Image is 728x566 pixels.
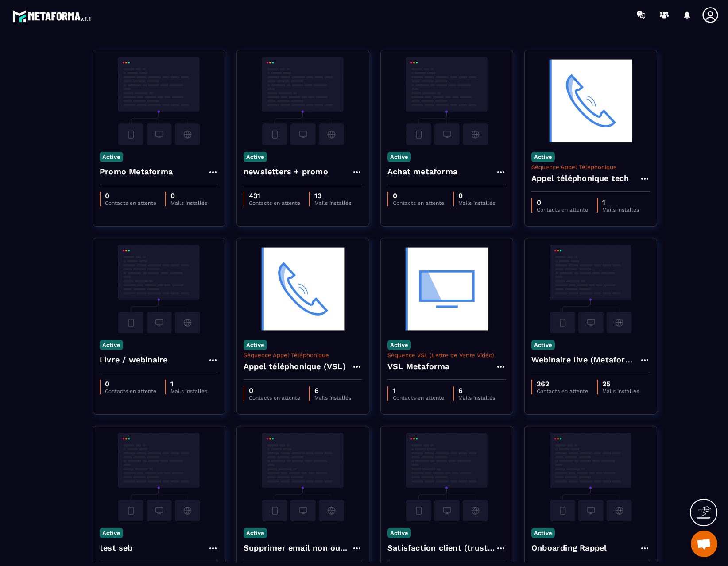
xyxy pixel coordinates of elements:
[387,360,450,373] h4: VSL Metaforma
[105,388,156,394] p: Contacts en attente
[387,166,457,178] h4: Achat metaforma
[602,198,639,207] p: 1
[602,388,639,394] p: Mails installés
[531,433,650,521] img: automation-background
[100,354,167,366] h4: Livre / webinaire
[537,198,588,207] p: 0
[170,380,207,388] p: 1
[244,352,362,358] p: Séquence Appel Téléphonique
[691,531,717,557] a: Open chat
[100,245,218,333] img: automation-background
[249,395,300,401] p: Contacts en attente
[387,245,506,333] img: automation-background
[314,386,351,395] p: 6
[537,207,588,213] p: Contacts en attente
[170,200,207,206] p: Mails installés
[531,172,629,185] h4: Appel téléphonique tech
[393,386,444,395] p: 1
[393,200,444,206] p: Contacts en attente
[531,57,650,145] img: automation-background
[244,360,346,373] h4: Appel téléphonique (VSL)
[458,192,495,200] p: 0
[531,340,555,350] p: Active
[244,245,362,333] img: automation-background
[170,388,207,394] p: Mails installés
[244,340,267,350] p: Active
[100,542,133,554] h4: test seb
[387,152,411,162] p: Active
[387,542,496,554] h4: Satisfaction client (trustpilot)
[244,166,328,178] h4: newsletters + promo
[387,433,506,521] img: automation-background
[531,542,607,554] h4: Onboarding Rappel
[387,352,506,358] p: Séquence VSL (Lettre de Vente Vidéo)
[314,395,351,401] p: Mails installés
[531,245,650,333] img: automation-background
[387,528,411,538] p: Active
[100,528,123,538] p: Active
[100,57,218,145] img: automation-background
[244,542,352,554] h4: Supprimer email non ouvert apres 60 jours
[531,528,555,538] p: Active
[100,152,123,162] p: Active
[458,200,495,206] p: Mails installés
[249,200,300,206] p: Contacts en attente
[602,380,639,388] p: 25
[244,57,362,145] img: automation-background
[458,386,495,395] p: 6
[537,380,588,388] p: 262
[244,152,267,162] p: Active
[314,200,351,206] p: Mails installés
[602,207,639,213] p: Mails installés
[458,395,495,401] p: Mails installés
[531,152,555,162] p: Active
[531,164,650,170] p: Séquence Appel Téléphonique
[100,166,173,178] h4: Promo Metaforma
[387,340,411,350] p: Active
[100,433,218,521] img: automation-background
[105,192,156,200] p: 0
[105,380,156,388] p: 0
[244,528,267,538] p: Active
[12,8,92,24] img: logo
[100,340,123,350] p: Active
[393,192,444,200] p: 0
[170,192,207,200] p: 0
[249,192,300,200] p: 431
[249,386,300,395] p: 0
[105,200,156,206] p: Contacts en attente
[387,57,506,145] img: automation-background
[531,354,639,366] h4: Webinaire live (Metaforma)
[393,395,444,401] p: Contacts en attente
[244,433,362,521] img: automation-background
[537,388,588,394] p: Contacts en attente
[314,192,351,200] p: 13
